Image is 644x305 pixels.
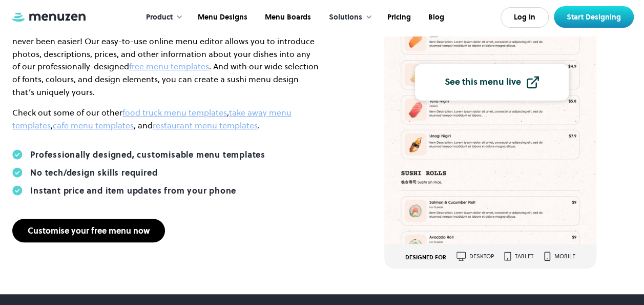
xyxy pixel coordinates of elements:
[30,185,236,196] div: Instant price and item updates from your phone
[469,254,494,259] div: desktop
[415,64,569,100] a: See this menu live
[255,2,319,33] a: Menu Boards
[136,2,188,33] div: Product
[501,7,549,28] a: Log In
[129,61,209,72] a: free menu templates
[378,2,419,33] a: Pricing
[329,12,362,23] div: Solutions
[188,2,255,33] a: Menu Designs
[554,254,575,259] div: mobile
[30,149,265,160] div: Professionally designed, customisable menu templates
[12,9,320,99] p: Do you want to create a sushi restaurant menu that will tempt your guests’ [MEDICAL_DATA] and hav...
[445,78,521,87] div: See this menu live
[419,2,452,33] a: Blog
[30,167,157,178] div: No tech/design skills required
[12,219,165,242] a: Customise your free menu now
[28,226,150,235] div: Customise your free menu now
[12,106,320,132] p: Check out some of our other , , , and .
[554,6,634,28] a: Start Designing
[12,107,292,131] a: take away menu templates
[53,120,134,131] a: cafe menu templates
[515,254,533,259] div: tablet
[319,2,378,33] div: Solutions
[153,120,258,131] a: restaurant menu templates
[146,12,173,23] div: Product
[405,255,446,261] div: DESIGNED FOR
[122,107,227,118] a: food truck menu templates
